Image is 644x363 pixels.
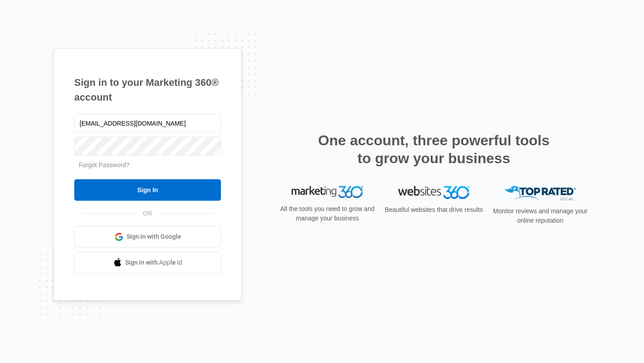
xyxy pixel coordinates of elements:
[74,179,221,201] input: Sign In
[384,205,484,215] p: Beautiful websites that drive results
[137,209,159,218] span: OR
[74,226,221,248] a: Sign in with Google
[490,207,590,225] p: Monitor reviews and manage your online reputation
[125,258,182,267] span: Sign in with Apple Id
[277,204,377,223] p: All the tools you need to grow and manage your business
[74,252,221,274] a: Sign in with Apple Id
[292,186,363,198] img: Marketing 360
[79,161,130,169] a: Forgot Password?
[398,186,470,199] img: Websites 360
[127,232,181,241] span: Sign in with Google
[315,131,552,167] h2: One account, three powerful tools to grow your business
[504,186,576,201] img: Top Rated Local
[74,75,221,105] h1: Sign in to your Marketing 360® account
[74,114,221,133] input: Email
